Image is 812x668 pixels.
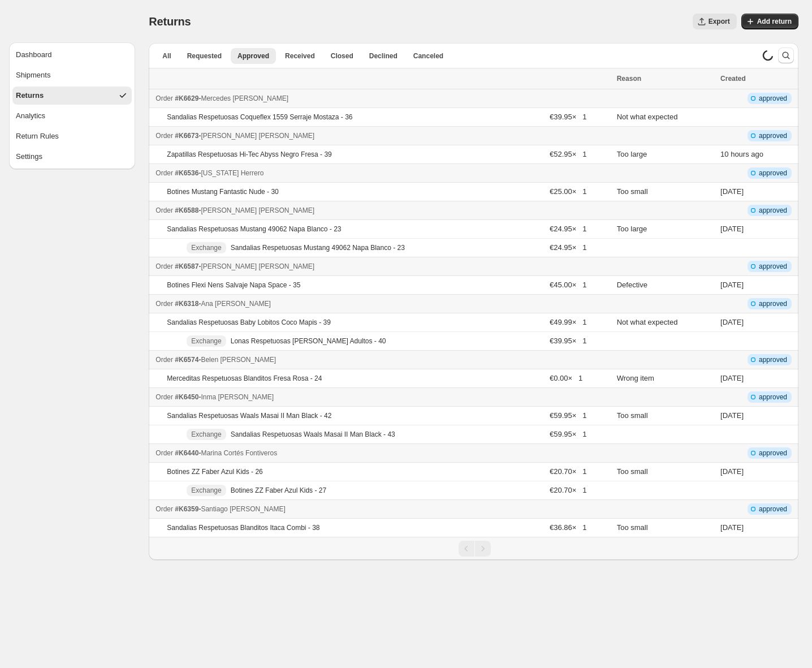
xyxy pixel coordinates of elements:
span: Order [156,393,173,401]
span: Marina Cortés Fontiveros [201,449,277,457]
span: Order [156,132,173,140]
span: Canceled [413,51,443,61]
div: - [156,167,610,179]
td: Too small [614,183,717,201]
span: #K6440 [175,449,198,457]
td: Not what expected [614,108,717,127]
span: #K6629 [175,94,198,102]
p: Sandalias Respetuosas Mustang 49062 Napa Blanco - 23 [231,243,405,252]
p: Sandalias Respetuosas Baby Lobitos Coco Mapis - 39 [167,318,331,327]
span: €59.95 × 1 [550,430,586,438]
td: Wrong item [614,369,717,388]
time: Wednesday, August 13, 2025 at 7:18:48 PM [720,318,744,326]
span: #K6673 [175,132,198,140]
button: Export [693,14,737,29]
span: approved [759,355,787,364]
button: Settings [12,148,132,166]
div: Analytics [16,110,45,122]
span: Declined [369,51,398,61]
span: approved [759,131,787,140]
span: approved [759,449,787,458]
time: Sunday, August 10, 2025 at 3:33:19 PM [720,467,744,476]
span: €20.70 × 1 [550,467,586,476]
span: €59.95 × 1 [550,411,586,420]
span: Order [156,94,173,102]
span: Export [709,17,730,26]
span: Order [156,300,173,308]
span: #K6536 [175,169,198,177]
span: #K6587 [175,262,198,270]
button: Return Rules [12,127,132,145]
span: Exchange [191,486,221,495]
span: Exchange [191,430,221,439]
p: Botines ZZ Faber Azul Kids - 27 [231,486,326,495]
td: Too large [614,220,717,239]
time: Sunday, August 10, 2025 at 3:36:09 PM [720,523,744,532]
p: Merceditas Respetuosas Blanditos Fresa Rosa - 24 [167,374,322,383]
span: €25.00 × 1 [550,187,586,196]
div: - [156,261,610,272]
span: [PERSON_NAME] [PERSON_NAME] [201,262,314,270]
span: Belen [PERSON_NAME] [201,356,276,364]
div: - [156,130,610,141]
div: - [156,391,610,403]
time: Thursday, August 14, 2025 at 5:49:52 PM [720,225,744,233]
span: #K6588 [175,206,198,214]
time: Wednesday, August 13, 2025 at 10:55:58 AM [720,374,744,382]
td: Too small [614,407,717,425]
div: Returns [16,90,44,101]
button: Search and filter results [778,48,794,63]
span: Order [156,449,173,457]
p: Botines ZZ Faber Azul Kids - 26 [167,467,262,476]
span: approved [759,299,787,308]
td: Too small [614,519,717,537]
span: Order [156,505,173,513]
span: Order [156,169,173,177]
div: Return Rules [16,131,59,142]
div: Dashboard [16,49,52,61]
span: Exchange [191,337,221,346]
p: Sandalias Respetuosas Mustang 49062 Napa Blanco - 23 [167,225,341,234]
div: Settings [16,151,42,162]
div: - [156,354,610,365]
span: €0.00 × 1 [550,374,582,382]
button: Shipments [12,66,132,84]
nav: Pagination [149,537,798,560]
span: All [162,51,171,61]
span: €52.95 × 1 [550,150,586,158]
span: #K6574 [175,356,198,364]
span: €45.00 × 1 [550,281,586,289]
span: approved [759,206,787,215]
span: €39.95 × 1 [550,113,586,121]
time: Tuesday, August 19, 2025 at 11:09:01 PM [720,150,763,158]
span: Add return [757,17,792,26]
td: Too large [614,145,717,164]
span: €24.95 × 1 [550,243,586,252]
div: - [156,298,610,309]
span: Requested [187,51,222,61]
span: Mercedes [PERSON_NAME] [201,94,288,102]
span: #K6318 [175,300,198,308]
span: approved [759,94,787,103]
p: Zapatillas Respetuosas Hi-Tec Abyss Negro Fresa - 39 [167,150,331,159]
span: Approved [237,51,269,61]
span: €39.95 × 1 [550,337,586,345]
time: Thursday, August 14, 2025 at 1:10:26 PM [720,281,744,289]
span: Order [156,356,173,364]
div: - [156,503,610,515]
p: Sandalias Respetuosas Waals Masai II Man Black - 43 [231,430,395,439]
span: approved [759,393,787,402]
span: €24.95 × 1 [550,225,586,233]
p: Botines Flexi Nens Salvaje Napa Space - 35 [167,281,300,290]
span: €49.99 × 1 [550,318,586,326]
span: €20.70 × 1 [550,486,586,494]
button: Analytics [12,107,132,125]
span: [US_STATE] Herrero [201,169,264,177]
p: Sandalias Respetuosas Blanditos Itaca Combi - 38 [167,523,319,532]
time: Sunday, August 10, 2025 at 4:31:31 PM [720,411,744,420]
span: approved [759,505,787,514]
td: Defective [614,276,717,295]
span: approved [759,262,787,271]
time: Friday, August 15, 2025 at 2:34:21 PM [720,187,744,196]
span: Received [285,51,315,61]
